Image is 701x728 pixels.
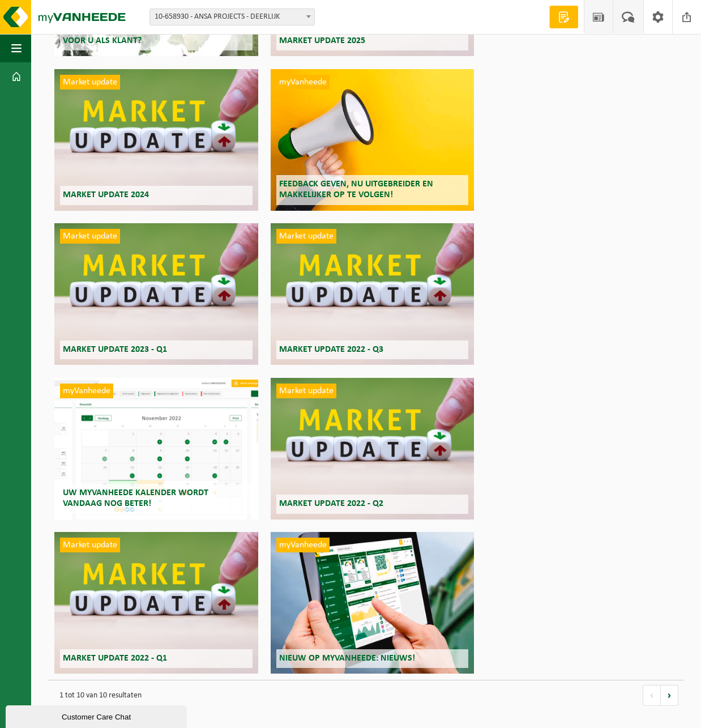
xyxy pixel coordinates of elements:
[279,36,365,45] span: Market update 2025
[54,69,258,211] a: Market update Market update 2024
[279,654,415,663] span: Nieuw op myVanheede: Nieuws!
[60,229,120,244] span: Market update
[54,686,631,705] p: 1 tot 10 van 10 resultaten
[271,532,474,674] a: myVanheede Nieuw op myVanheede: Nieuws!
[271,223,474,365] a: Market update Market update 2022 - Q3
[276,384,336,398] span: Market update
[661,685,678,706] a: volgende
[60,538,120,552] span: Market update
[63,345,167,354] span: Market update 2023 - Q1
[271,378,474,520] a: Market update Market update 2022 - Q2
[276,538,330,552] span: myVanheede
[54,223,258,365] a: Market update Market update 2023 - Q1
[276,75,330,90] span: myVanheede
[271,69,474,211] a: myVanheede Feedback geven, nu uitgebreider en makkelijker op te volgen!
[150,9,314,25] span: 10-658930 - ANSA PROJECTS - DEERLIJK
[6,703,189,728] iframe: chat widget
[276,229,336,244] span: Market update
[643,685,661,706] a: vorige
[279,499,383,508] span: Market update 2022 - Q2
[54,532,258,674] a: Market update Market update 2022 - Q1
[63,488,208,508] span: Uw myVanheede kalender wordt vandaag nog beter!
[60,384,113,398] span: myVanheede
[279,180,433,199] span: Feedback geven, nu uitgebreider en makkelijker op te volgen!
[54,378,258,520] a: myVanheede Uw myVanheede kalender wordt vandaag nog beter!
[63,654,167,663] span: Market update 2022 - Q1
[63,190,149,199] span: Market update 2024
[149,8,315,25] span: 10-658930 - ANSA PROJECTS - DEERLIJK
[60,75,120,90] span: Market update
[279,345,383,354] span: Market update 2022 - Q3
